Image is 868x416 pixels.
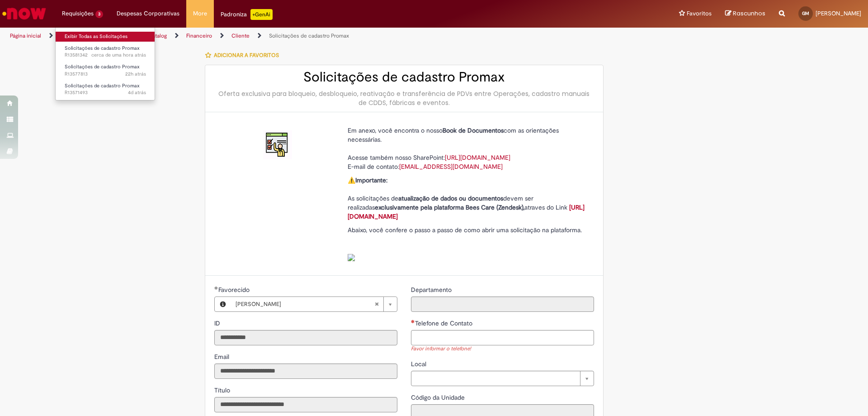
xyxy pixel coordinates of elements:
[411,371,594,386] a: Limpar campo Local
[117,9,179,18] span: Despesas Corporativas
[214,89,594,107] div: Oferta exclusiva para bloqueio, desbloqueio, reativação e transferência de PDVs entre Operações, ...
[411,320,415,323] span: Necessários
[56,81,155,98] a: Aberto R13571493 : Solicitações de cadastro Promax
[55,27,155,100] ul: Requisições
[348,225,587,262] p: Abaixo, você confere o passo a passo de como abrir uma solicitação na plataforma.
[125,71,146,77] span: 22h atrás
[65,89,146,96] span: R13571493
[411,345,594,353] div: Favor informar o telefone!
[370,297,383,311] abbr: Limpar campo Favorecido
[231,297,397,311] a: [PERSON_NAME]Limpar campo Favorecido
[355,176,387,184] strong: Importante:
[65,52,146,59] span: R13581342
[214,386,232,395] label: Somente leitura - Título
[214,363,397,379] input: Email
[269,32,349,39] a: Solicitações de cadastro Promax
[7,28,572,44] ul: Trilhas de página
[398,194,503,202] strong: atualização de dados ou documentos
[65,63,140,70] span: Solicitações de cadastro Promax
[231,32,250,39] a: Cliente
[236,297,374,311] span: [PERSON_NAME]
[411,393,467,402] label: Somente leitura - Código da Unidade
[733,9,765,18] span: Rascunhos
[62,9,94,18] span: Requisições
[214,319,222,327] span: Somente leitura - ID
[348,126,587,171] p: Em anexo, você encontra o nosso com as orientações necessárias. Acesse também nosso SharePoint: E...
[263,130,292,159] img: Solicitações de cadastro Promax
[445,153,510,162] a: [URL][DOMAIN_NAME]
[375,203,524,211] strong: exclusivamente pela plataforma Bees Care (Zendesk),
[215,297,231,311] button: Favorecido, Visualizar este registro Gabrieli Martins
[56,32,155,42] a: Exibir Todas as Solicitações
[214,319,222,328] label: Somente leitura - ID
[1,5,47,23] img: ServiceNow
[411,330,594,345] input: Telefone de Contato
[128,89,146,96] span: 4d atrás
[218,286,251,294] span: Necessários - Favorecido
[802,10,809,16] span: GM
[443,126,504,134] strong: Book de Documentos
[214,286,218,290] span: Obrigatório Preenchido
[186,32,212,39] a: Financeiro
[214,353,231,361] span: Somente leitura - Email
[221,9,273,20] div: Padroniza
[214,70,594,85] h2: Solicitações de cadastro Promax
[348,254,355,261] img: sys_attachment.do
[214,397,397,412] input: Título
[214,352,231,361] label: Somente leitura - Email
[95,10,103,18] span: 3
[348,203,585,220] a: [URL][DOMAIN_NAME]
[214,386,232,394] span: Somente leitura - Título
[91,52,146,58] time: 30/09/2025 12:55:08
[399,163,503,171] a: [EMAIL_ADDRESS][DOMAIN_NAME]
[348,176,587,221] p: ⚠️ As solicitações de devem ser realizadas atraves do Link
[816,10,861,17] span: [PERSON_NAME]
[10,32,41,39] a: Página inicial
[56,43,155,60] a: Aberto R13581342 : Solicitações de cadastro Promax
[128,89,146,96] time: 26/09/2025 16:14:08
[193,9,207,18] span: More
[415,319,474,327] span: Telefone de Contato
[65,45,140,52] span: Solicitações de cadastro Promax
[411,285,453,294] label: Somente leitura - Departamento
[411,296,594,312] input: Departamento
[250,9,273,20] p: +GenAi
[65,71,146,78] span: R13577813
[214,52,279,59] span: Adicionar a Favoritos
[125,71,146,77] time: 29/09/2025 15:37:54
[65,82,140,89] span: Solicitações de cadastro Promax
[687,9,712,18] span: Favoritos
[725,10,765,18] a: Rascunhos
[411,393,467,402] span: Somente leitura - Código da Unidade
[205,46,284,65] button: Adicionar a Favoritos
[214,330,397,345] input: ID
[56,62,155,79] a: Aberto R13577813 : Solicitações de cadastro Promax
[91,52,146,58] span: cerca de uma hora atrás
[411,360,428,368] span: Local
